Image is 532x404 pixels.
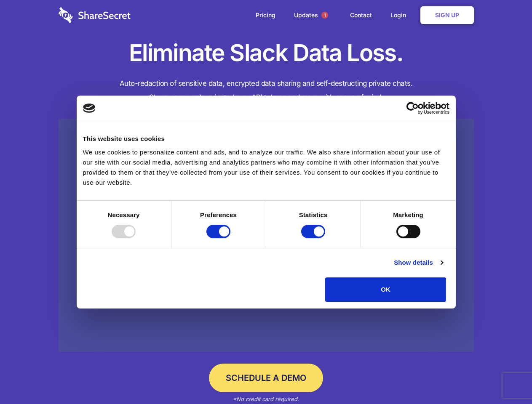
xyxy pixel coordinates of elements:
div: This website uses cookies [83,134,449,144]
a: Wistia video thumbnail [59,119,474,352]
span: 1 [321,12,328,19]
div: We use cookies to personalize content and ads, and to analyze our traffic. We also share informat... [83,147,449,188]
strong: Necessary [108,211,140,218]
strong: Marketing [393,211,423,218]
h1: Eliminate Slack Data Loss. [59,38,474,68]
h4: Auto-redaction of sensitive data, encrypted data sharing and self-destructing private chats. Shar... [59,77,474,104]
img: logo-wordmark-white-trans-d4663122ce5f474addd5e946df7df03e33cb6a1c49d2221995e7729f52c070b2.svg [59,7,131,23]
em: *No credit card required. [233,396,299,402]
img: logo [83,104,96,113]
button: OK [325,277,446,302]
a: Usercentrics Cookiebot - opens in a new window [376,102,449,114]
a: Show details [394,258,443,268]
strong: Preferences [200,211,237,218]
a: Login [382,2,419,28]
strong: Statistics [299,211,328,218]
a: Contact [342,2,380,28]
a: Schedule a Demo [209,364,323,392]
a: Pricing [247,2,284,28]
a: Sign Up [420,6,474,24]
